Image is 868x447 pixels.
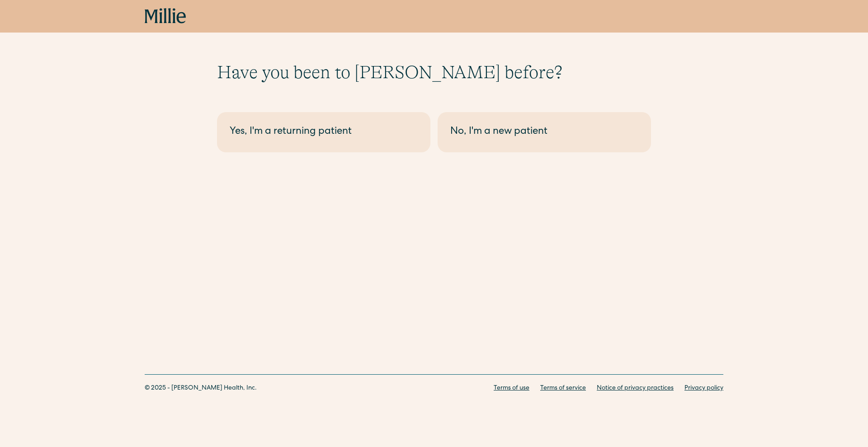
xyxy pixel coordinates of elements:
a: Notice of privacy practices [597,384,674,393]
a: Terms of service [540,384,586,393]
a: Yes, I'm a returning patient [217,112,430,152]
a: No, I'm a new patient [438,112,651,152]
div: No, I'm a new patient [450,125,638,140]
h1: Have you been to [PERSON_NAME] before? [217,61,651,83]
a: Terms of use [494,384,529,393]
a: Privacy policy [684,384,723,393]
div: Yes, I'm a returning patient [230,125,418,140]
div: © 2025 - [PERSON_NAME] Health, Inc. [145,384,257,393]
